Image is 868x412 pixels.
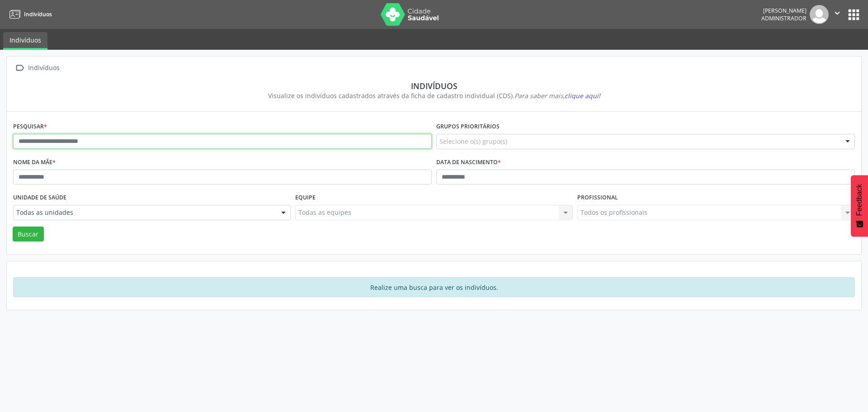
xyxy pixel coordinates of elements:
span: Todas as unidades [16,208,272,217]
button:  [829,5,846,24]
span: Feedback [855,184,863,216]
div: Realize uma busca para ver os indivíduos. [13,277,855,297]
a: Indivíduos [6,7,52,22]
button: Feedback - Mostrar pesquisa [851,175,868,237]
a:  Indivíduos [13,62,61,75]
a: Indivíduos [3,32,47,50]
i:  [13,62,26,75]
span: Selecione o(s) grupo(s) [439,137,507,146]
label: Unidade de saúde [13,191,66,205]
label: Nome da mãe [13,156,56,170]
div: Indivíduos [26,62,61,75]
span: clique aqui! [565,91,600,100]
button: Buscar [13,227,44,242]
button: apps [846,7,862,23]
img: img [810,5,829,24]
label: Data de nascimento [436,156,501,170]
span: Administrador [761,14,807,22]
div: Visualize os indivíduos cadastrados através da ficha de cadastro individual (CDS). [19,91,849,100]
div: [PERSON_NAME] [761,7,807,14]
i:  [832,8,842,18]
label: Equipe [295,191,316,205]
label: Profissional [577,191,618,205]
label: Grupos prioritários [436,120,500,134]
label: Pesquisar [13,120,47,134]
span: Indivíduos [24,10,52,18]
i: Para saber mais, [514,91,600,100]
div: Indivíduos [19,81,849,91]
